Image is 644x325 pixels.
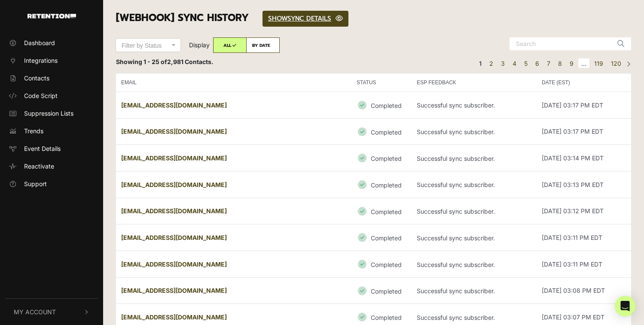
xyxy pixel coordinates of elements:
[537,251,631,277] td: [DATE] 03:11 PM EDT
[417,155,495,162] p: Successful sync subscriber.
[417,102,495,109] p: Successful sync subscriber.
[121,181,227,188] strong: [EMAIL_ADDRESS][DOMAIN_NAME]
[412,73,537,92] th: ESP FEEDBACK
[417,181,495,189] p: Successful sync subscriber.
[24,91,58,100] span: Code Script
[24,38,55,47] span: Dashboard
[116,58,214,65] strong: Showing 1 - 25 of
[121,154,227,162] strong: [EMAIL_ADDRESS][DOMAIN_NAME]
[417,208,495,215] p: Successful sync subscriber.
[417,129,495,136] p: Successful sync subscriber.
[24,74,49,83] span: Contacts
[122,42,162,49] span: Filter by Status
[537,224,631,251] td: [DATE] 03:11 PM EDT
[521,58,531,68] a: Page 5
[121,261,227,268] strong: [EMAIL_ADDRESS][DOMAIN_NAME]
[537,118,631,145] td: [DATE] 03:17 PM EDT
[24,144,61,153] span: Event Details
[371,287,402,294] small: Completed
[121,313,227,321] strong: [EMAIL_ADDRESS][DOMAIN_NAME]
[537,92,631,118] td: [DATE] 03:17 PM EDT
[537,73,631,92] th: DATE (EST)
[24,162,54,171] span: Reactivate
[544,58,553,68] a: Page 7
[5,53,98,67] a: Integrations
[121,287,227,294] strong: [EMAIL_ADDRESS][DOMAIN_NAME]
[567,58,577,68] a: Page 9
[476,58,485,68] em: Page 1
[371,314,402,321] small: Completed
[5,71,98,85] a: Contacts
[555,58,565,68] a: Page 8
[5,36,98,50] a: Dashboard
[24,126,43,135] span: Trends
[167,58,214,65] span: 2,981 Contacts.
[213,37,247,53] label: ALL
[371,102,402,109] small: Completed
[5,124,98,138] a: Trends
[371,234,402,242] small: Completed
[371,181,402,189] small: Completed
[510,37,613,50] input: Search
[121,234,227,241] strong: [EMAIL_ADDRESS][DOMAIN_NAME]
[371,155,402,162] small: Completed
[351,73,412,92] th: STATUS
[121,101,227,109] strong: [EMAIL_ADDRESS][DOMAIN_NAME]
[608,58,624,68] a: Page 120
[5,159,98,173] a: Reactivate
[121,207,227,215] strong: [EMAIL_ADDRESS][DOMAIN_NAME]
[537,277,631,304] td: [DATE] 03:08 PM EDT
[246,37,280,53] label: BY DATE
[417,288,495,295] p: Successful sync subscriber.
[371,128,402,135] small: Completed
[5,177,98,191] a: Support
[27,14,76,18] img: Retention.com
[537,198,631,224] td: [DATE] 03:12 PM EDT
[268,14,287,23] span: SHOW
[5,141,98,156] a: Event Details
[417,314,495,322] p: Successful sync subscriber.
[24,109,73,118] span: Suppression Lists
[121,128,227,135] strong: [EMAIL_ADDRESS][DOMAIN_NAME]
[498,58,508,68] a: Page 3
[24,56,58,65] span: Integrations
[591,58,606,68] a: Page 119
[510,58,519,68] a: Page 4
[116,73,351,92] th: EMAIL
[474,57,631,70] div: Pagination
[14,307,56,316] span: My Account
[5,299,98,325] button: My Account
[262,11,348,27] a: SHOWSYNC DETAILS
[5,89,98,103] a: Code Script
[486,58,496,68] a: Page 2
[417,235,495,242] p: Successful sync subscriber.
[371,261,402,268] small: Completed
[532,58,542,68] a: Page 6
[116,10,249,25] span: [Webhook] SYNC HISTORY
[371,208,402,215] small: Completed
[5,106,98,120] a: Suppression Lists
[189,41,210,49] span: Display
[417,261,495,269] p: Successful sync subscriber.
[537,171,631,198] td: [DATE] 03:13 PM EDT
[615,296,635,316] div: Open Intercom Messenger
[537,145,631,172] td: [DATE] 03:14 PM EDT
[24,179,47,188] span: Support
[578,58,589,68] span: …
